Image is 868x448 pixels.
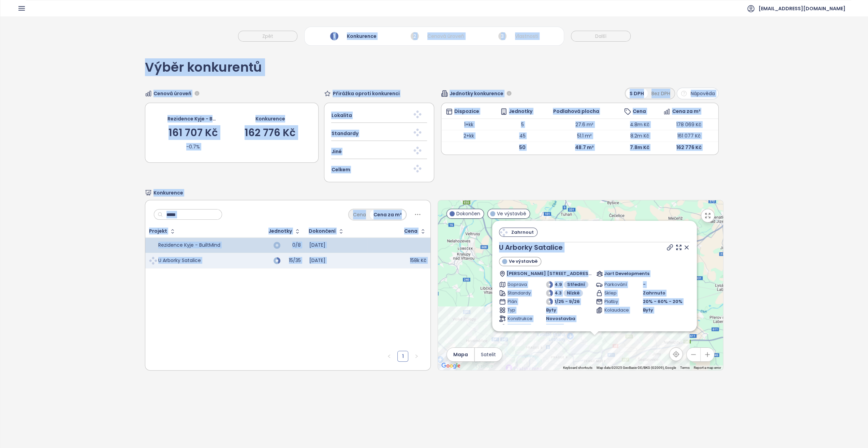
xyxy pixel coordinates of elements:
[677,88,719,99] button: Nápověda
[496,119,549,130] td: 5
[309,229,336,233] div: Dokončení
[659,142,718,153] td: 162 776 Kč
[648,89,674,98] div: Bez DPH
[571,31,631,42] button: Další
[481,351,496,358] span: Satelit
[149,229,167,233] div: Projekt
[563,365,592,370] button: Keyboard shortcuts
[404,229,417,233] div: Cena
[507,307,531,314] span: Typ
[624,108,655,115] div: Cena
[497,210,526,217] span: Ve výstavbě
[456,210,480,217] span: Dokončen
[245,128,296,138] div: 162 776 Kč
[410,258,426,264] div: 158k Kč
[604,270,649,277] span: Jart Developments
[663,108,714,115] div: Cena za m²
[620,119,659,130] td: 4.8m Kč
[620,130,659,142] td: 8.2m Kč
[268,229,292,233] div: Jednotky
[507,315,531,322] span: Konstrukce
[694,366,721,370] a: Report a map error
[553,109,615,114] div: Podlahová plocha
[691,90,715,97] span: Nápověda
[507,281,531,288] span: Doprava
[498,32,506,40] span: 3
[255,115,285,122] div: Konkurence
[506,270,593,277] span: [PERSON_NAME] [STREET_ADDRESS]
[499,243,563,252] a: U Arborky Satalice
[597,366,676,370] span: Map data ©2025 GeoBasis-DE/BKG (©2009), Google
[507,324,531,331] span: Vlastnictví
[284,258,301,263] div: 15/35
[759,0,845,17] span: [EMAIL_ADDRESS][DOMAIN_NAME]
[604,290,628,297] span: Sklep
[411,351,422,362] button: right
[328,30,378,42] div: Konkurence
[440,361,462,370] a: Open this area in Google Maps (opens a new window)
[145,61,262,81] div: Výběr konkurentů
[643,281,646,288] span: -
[643,290,665,297] span: Zahrnuto
[168,128,218,138] div: 161 707 Kč
[186,143,200,150] div: -0.7%
[496,142,549,153] td: 50
[546,315,575,322] span: Novostavba
[414,354,418,358] span: right
[555,281,562,288] span: 4.9
[167,115,219,122] div: Rezidence Kyje - BuiltMind
[595,32,606,40] span: Další
[446,108,492,115] div: Dispozice
[626,89,648,98] div: S DPH
[555,290,562,297] span: 4.3
[643,307,653,314] span: Byty
[497,30,540,42] div: Vlastnosti
[604,307,628,314] span: Kolaudace
[441,119,496,130] td: 1+kk
[309,242,325,248] div: [DATE]
[508,228,537,236] span: Zahrnout
[604,298,628,305] span: Platby
[397,351,408,362] li: 1
[447,348,474,361] button: Mapa
[158,242,220,248] div: Rezidence Kyje - BuiltMind
[330,32,338,40] span: 1
[453,351,468,358] span: Mapa
[331,130,358,137] span: Standardy
[333,90,399,97] span: Přirážka oproti konkurenci
[604,281,628,288] span: Parkování
[440,361,462,370] img: Google
[370,210,406,219] div: Cena za m²
[546,324,563,331] span: Osobní
[153,189,183,197] span: Konkurence
[309,258,325,264] div: [DATE]
[158,258,201,264] div: U Arborky Satalice
[238,31,297,42] button: Zpět
[387,354,391,358] span: left
[384,351,395,362] li: Předchozí strana
[546,307,556,314] span: Byty
[659,119,718,130] td: 178 069 Kč
[555,298,580,305] span: 1/25 - 9/26
[331,166,350,173] span: Celkem
[643,298,682,305] span: 20% - 60% - 20%
[549,119,620,130] td: 27.6 m²
[567,281,585,288] span: Střední
[475,348,502,361] button: Satelit
[620,142,659,153] td: 7.8m Kč
[409,30,466,42] div: Cenová úroveň
[507,290,531,297] span: Standardy
[567,290,579,297] span: Nízké
[549,130,620,142] td: 51.1 m²
[331,148,341,155] span: Jiné
[680,366,690,370] a: Terms (opens in new tab)
[331,112,352,119] span: Lokalita
[500,108,545,115] div: Jednotky
[384,351,395,362] button: left
[284,243,301,247] div: 0/8
[262,32,273,40] span: Zpět
[496,130,549,142] td: 45
[411,32,419,40] span: 2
